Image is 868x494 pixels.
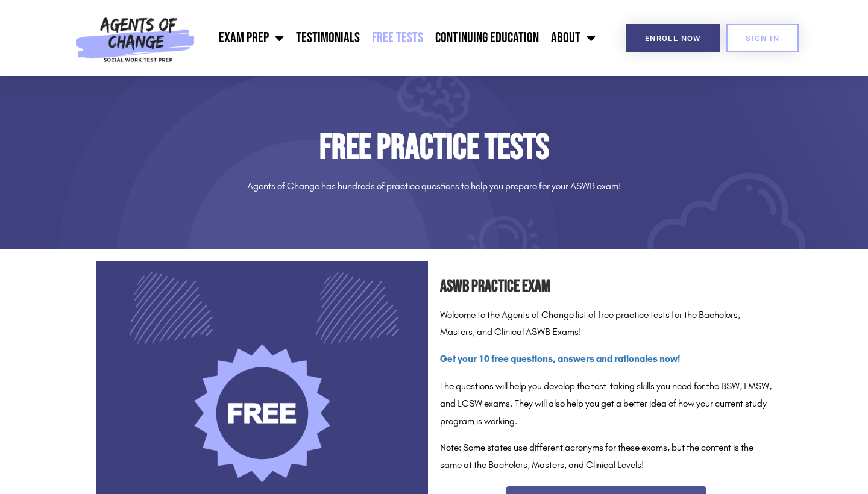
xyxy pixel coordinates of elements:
a: Free Tests [366,23,429,53]
a: Exam Prep [213,23,290,53]
h2: ASWB Practice Exam [440,274,772,301]
a: Enroll Now [626,24,720,52]
p: The questions will help you develop the test-taking skills you need for the BSW, LMSW, and LCSW e... [440,378,772,430]
p: Agents of Change has hundreds of practice questions to help you prepare for your ASWB exam! [96,178,772,195]
p: Note: Some states use different acronyms for these exams, but the content is the same at the Bach... [440,439,772,474]
p: Welcome to the Agents of Change list of free practice tests for the Bachelors, Masters, and Clini... [440,307,772,342]
a: SIGN IN [726,24,799,52]
a: About [545,23,602,53]
a: Continuing Education [429,23,545,53]
a: Testimonials [290,23,366,53]
a: Get your 10 free questions, answers and rationales now! [440,353,681,364]
span: Enroll Now [645,34,701,42]
h1: Free Practice Tests [96,130,772,166]
nav: Menu [201,23,602,53]
span: SIGN IN [746,34,779,42]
